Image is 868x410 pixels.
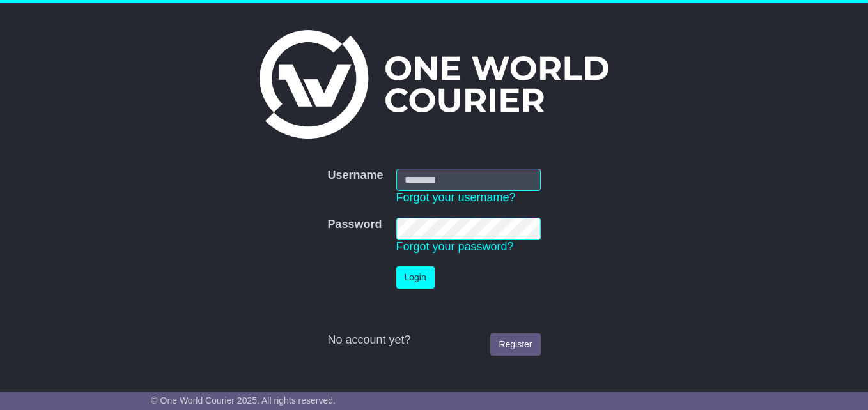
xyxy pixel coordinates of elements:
[260,30,608,139] img: One World
[396,266,435,289] button: Login
[490,333,540,356] a: Register
[327,333,540,347] div: No account yet?
[396,240,514,253] a: Forgot your password?
[327,218,382,232] label: Password
[151,395,336,406] span: © One World Courier 2025. All rights reserved.
[396,191,516,204] a: Forgot your username?
[327,169,383,183] label: Username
